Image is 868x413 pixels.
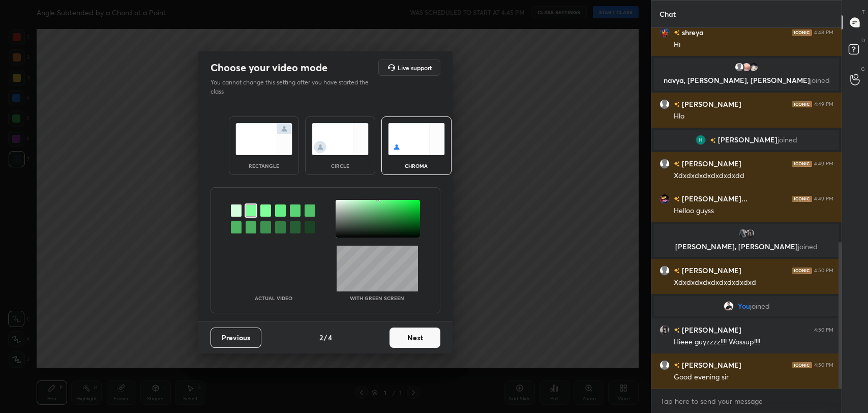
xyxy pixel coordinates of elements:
[211,78,375,96] p: You cannot change this setting after you have started the class
[390,328,440,348] button: Next
[244,163,284,168] div: rectangle
[324,332,327,343] h4: /
[328,332,332,343] h4: 4
[862,8,865,16] p: T
[861,37,865,44] p: D
[388,123,445,155] img: chromaScreenIcon.c19ab0a0.svg
[396,163,437,168] div: chroma
[350,296,404,301] p: With green screen
[319,332,323,343] h4: 2
[255,296,292,301] p: Actual Video
[398,65,432,71] h5: Live support
[861,65,865,73] p: G
[211,61,327,74] h2: Choose your video mode
[651,1,684,27] p: Chat
[651,28,842,389] div: grid
[211,328,261,348] button: Previous
[312,123,369,155] img: circleScreenIcon.acc0effb.svg
[320,163,361,168] div: circle
[235,123,292,155] img: normalScreenIcon.ae25ed63.svg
